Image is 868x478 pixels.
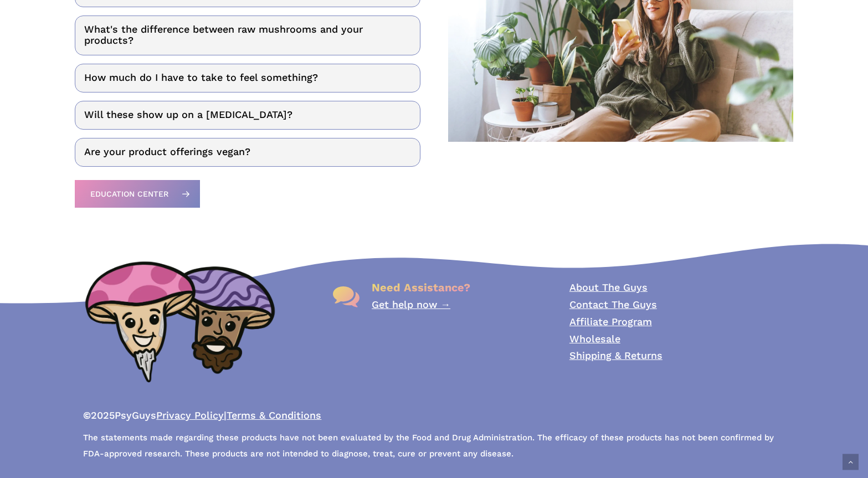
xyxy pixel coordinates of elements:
[91,409,115,421] span: 2025
[569,316,652,327] a: Affiliate Program
[372,299,450,310] a: Get help now →
[372,281,470,294] span: Need Assistance?
[569,281,648,293] a: About The Guys
[569,299,657,310] a: Contact The Guys
[90,188,168,199] span: Education Center
[75,64,420,92] a: How much do I have to take to feel something?
[83,409,91,421] b: ©
[75,101,420,130] a: Will these show up on a [MEDICAL_DATA]?
[83,409,321,424] span: PsyGuys |
[75,16,420,55] a: What's the difference between raw mushrooms and your products?
[83,433,774,461] span: The statements made regarding these products have not been evaluated by the Food and Drug Adminis...
[156,409,224,421] a: Privacy Policy
[75,180,200,208] a: Education Center
[83,249,277,394] img: PsyGuys Heads Logo
[843,454,859,470] a: Back to top
[569,349,662,361] a: Shipping & Returns
[227,409,321,421] a: Terms & Conditions
[569,333,620,345] a: Wholesale
[75,138,420,167] a: Are your product offerings vegan?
